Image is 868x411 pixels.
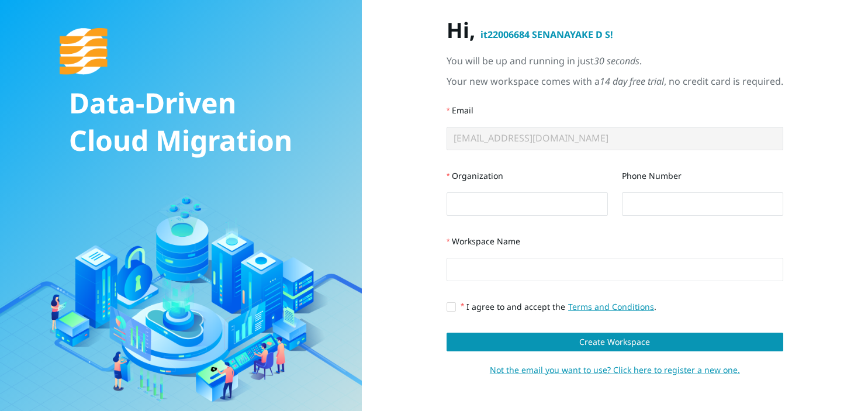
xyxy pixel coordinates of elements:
[565,301,654,312] a: Terms and Conditions
[594,54,639,67] i: 30 seconds
[447,230,520,253] label: Workspace Name
[447,258,783,281] input: Workspace Name
[622,164,682,188] label: Phone Number
[461,301,656,312] span: I agree to and accept the .
[447,127,783,150] input: Email
[489,361,741,379] button: Not the email you want to use? Click here to register a new one.
[447,333,783,351] button: Create Workspace
[447,99,473,122] label: Email
[579,336,650,348] span: Create Workspace
[60,75,302,168] div: Data-Driven Cloud Migration
[600,75,664,88] i: 14 day free trial
[447,18,783,43] div: Hi,
[480,28,613,41] span: it22006684 SENANAYAKE D S !
[447,164,503,188] label: Organization
[622,192,783,216] input: Phone Number
[447,192,608,216] input: Organization
[447,74,783,89] div: Your new workspace comes with a , no credit card is required.
[490,364,740,377] span: Not the email you want to use? Click here to register a new one.
[447,54,783,68] div: You will be up and running in just .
